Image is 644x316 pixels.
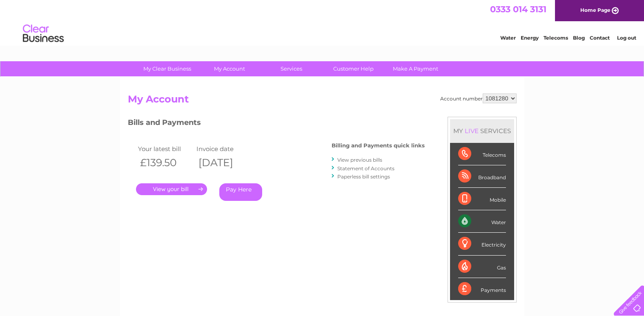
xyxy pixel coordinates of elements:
[219,183,262,201] a: Pay Here
[463,127,480,135] div: LIVE
[128,117,425,131] h3: Bills and Payments
[136,183,207,195] a: .
[129,4,515,40] div: Clear Business is a trading name of Verastar Limited (registered in [GEOGRAPHIC_DATA] No. 3667643...
[590,35,610,41] a: Contact
[134,61,201,76] a: My Clear Business
[337,174,390,180] a: Paperless bill settings
[128,93,517,109] h2: My Account
[458,256,506,278] div: Gas
[490,4,546,14] a: 0333 014 3131
[458,188,506,210] div: Mobile
[196,61,263,76] a: My Account
[450,119,514,142] div: MY SERVICES
[320,61,387,76] a: Customer Help
[458,233,506,255] div: Electricity
[337,165,394,171] a: Statement of Accounts
[500,35,516,41] a: Water
[136,154,195,171] th: £139.50
[194,143,253,154] td: Invoice date
[458,210,506,233] div: Water
[332,142,425,149] h4: Billing and Payments quick links
[458,143,506,165] div: Telecoms
[573,35,585,41] a: Blog
[22,21,64,46] img: logo.png
[136,143,195,154] td: Your latest bill
[521,35,539,41] a: Energy
[337,157,382,163] a: View previous bills
[544,35,568,41] a: Telecoms
[258,61,325,76] a: Services
[458,165,506,188] div: Broadband
[440,93,517,103] div: Account number
[617,35,636,41] a: Log out
[458,278,506,300] div: Payments
[194,154,253,171] th: [DATE]
[382,61,449,76] a: Make A Payment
